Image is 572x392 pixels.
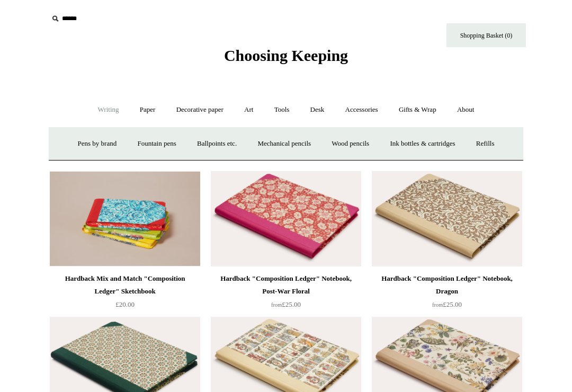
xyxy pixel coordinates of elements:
[336,96,388,124] a: Accessories
[224,47,348,64] span: Choosing Keeping
[374,272,520,298] div: Hardback "Composition Ledger" Notebook, Dragon
[50,272,200,316] a: Hardback Mix and Match "Composition Ledger" Sketchbook £20.00
[301,96,334,124] a: Desk
[50,171,200,266] img: Hardback Mix and Match "Composition Ledger" Sketchbook
[211,171,361,266] img: Hardback "Composition Ledger" Notebook, Post-War Floral
[248,130,320,158] a: Mechanical pencils
[372,272,522,316] a: Hardback "Composition Ledger" Notebook, Dragon from£25.00
[128,130,185,158] a: Fountain pens
[446,23,526,47] a: Shopping Basket (0)
[322,130,379,158] a: Wood pencils
[88,96,129,124] a: Writing
[213,272,359,298] div: Hardback "Composition Ledger" Notebook, Post-War Floral
[448,96,484,124] a: About
[211,272,361,316] a: Hardback "Composition Ledger" Notebook, Post-War Floral from£25.00
[68,130,127,158] a: Pens by brand
[130,96,165,124] a: Paper
[115,300,135,308] span: £20.00
[187,130,246,158] a: Ballpoints etc.
[271,302,282,308] span: from
[52,272,198,298] div: Hardback Mix and Match "Composition Ledger" Sketchbook
[389,96,446,124] a: Gifts & Wrap
[211,171,361,266] a: Hardback "Composition Ledger" Notebook, Post-War Floral Hardback "Composition Ledger" Notebook, P...
[372,171,522,266] img: Hardback "Composition Ledger" Notebook, Dragon
[432,300,462,308] span: £25.00
[271,300,301,308] span: £25.00
[50,171,200,266] a: Hardback Mix and Match "Composition Ledger" Sketchbook Hardback Mix and Match "Composition Ledger...
[235,96,263,124] a: Art
[167,96,233,124] a: Decorative paper
[372,171,522,266] a: Hardback "Composition Ledger" Notebook, Dragon Hardback "Composition Ledger" Notebook, Dragon
[224,55,348,63] a: Choosing Keeping
[432,302,443,308] span: from
[265,96,299,124] a: Tools
[380,130,464,158] a: Ink bottles & cartridges
[467,130,504,158] a: Refills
